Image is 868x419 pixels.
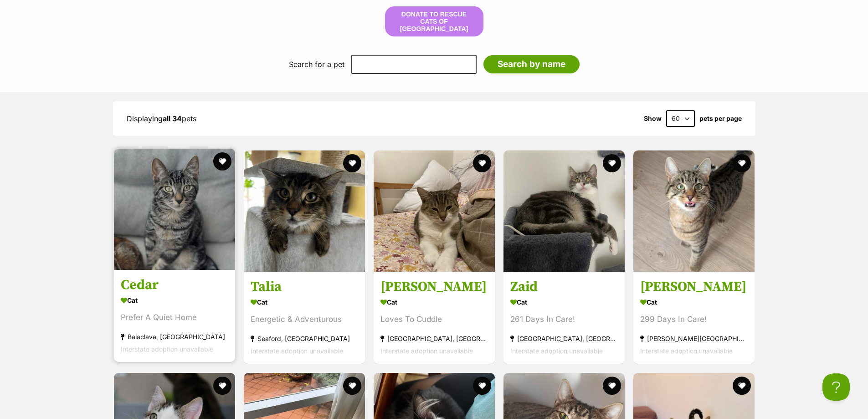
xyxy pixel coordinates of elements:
strong: all 34 [163,114,182,123]
div: Balaclava, [GEOGRAPHIC_DATA] [121,331,228,343]
button: Donate to Rescue Cats of [GEOGRAPHIC_DATA] [385,6,483,36]
div: [GEOGRAPHIC_DATA], [GEOGRAPHIC_DATA] [510,333,618,345]
div: 299 Days In Care! [640,314,748,326]
button: favourite [733,377,751,395]
button: favourite [473,154,491,172]
div: [GEOGRAPHIC_DATA], [GEOGRAPHIC_DATA] [380,333,488,345]
img: Twiggy [374,150,495,272]
a: [PERSON_NAME] Cat Loves To Cuddle [GEOGRAPHIC_DATA], [GEOGRAPHIC_DATA] Interstate adoption unavai... [374,272,495,364]
span: Interstate adoption unavailable [510,347,603,355]
div: Prefer A Quiet Home [121,312,228,324]
div: 261 Days In Care! [510,314,618,326]
div: Loves To Cuddle [380,314,488,326]
img: Wren [633,150,755,272]
h3: Zaid [510,279,618,296]
div: Cat [510,296,618,309]
iframe: Help Scout Beacon - Open [822,373,850,401]
div: Cat [380,296,488,309]
button: favourite [213,377,231,395]
input: Search by name [483,55,580,73]
div: Cat [251,296,358,309]
label: pets per page [699,115,742,122]
div: Cat [121,294,228,307]
h3: [PERSON_NAME] [380,279,488,296]
span: Show [644,115,662,122]
a: [PERSON_NAME] Cat 299 Days In Care! [PERSON_NAME][GEOGRAPHIC_DATA], [GEOGRAPHIC_DATA] Interstate ... [633,272,755,364]
span: Displaying pets [127,114,196,123]
button: favourite [603,154,621,172]
label: Search for a pet [289,60,344,68]
a: Cedar Cat Prefer A Quiet Home Balaclava, [GEOGRAPHIC_DATA] Interstate adoption unavailable favourite [114,270,235,362]
button: favourite [733,154,751,172]
div: Seaford, [GEOGRAPHIC_DATA] [251,333,358,345]
span: Interstate adoption unavailable [251,347,343,355]
img: Cedar [114,149,235,270]
h3: Cedar [121,277,228,294]
button: favourite [603,377,621,395]
button: favourite [213,152,231,171]
button: favourite [343,154,361,172]
button: favourite [473,377,491,395]
span: Interstate adoption unavailable [640,347,733,355]
span: Interstate adoption unavailable [380,347,473,355]
img: Zaid [503,150,625,272]
div: Energetic & Adventurous [251,314,358,326]
button: favourite [343,377,361,395]
span: Interstate adoption unavailable [121,346,213,353]
img: Talia [244,150,365,272]
h3: [PERSON_NAME] [640,279,748,296]
div: [PERSON_NAME][GEOGRAPHIC_DATA], [GEOGRAPHIC_DATA] [640,333,748,345]
a: Talia Cat Energetic & Adventurous Seaford, [GEOGRAPHIC_DATA] Interstate adoption unavailable favo... [244,272,365,364]
div: Cat [640,296,748,309]
a: Zaid Cat 261 Days In Care! [GEOGRAPHIC_DATA], [GEOGRAPHIC_DATA] Interstate adoption unavailable f... [503,272,625,364]
h3: Talia [251,279,358,296]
